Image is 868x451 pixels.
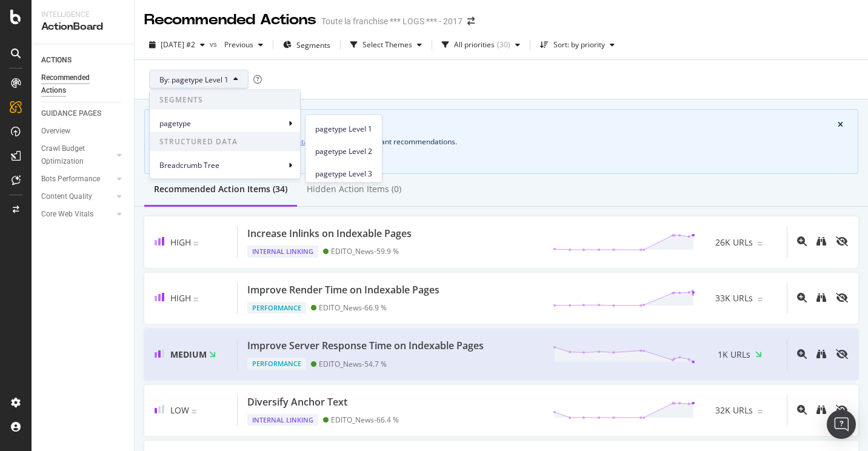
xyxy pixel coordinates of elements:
button: By: pagetype Level 1 [149,70,249,89]
a: binoculars [816,406,826,416]
img: Equal [193,242,198,246]
div: binoculars [816,349,826,359]
span: 2025 Oct. 10th #2 [161,39,195,50]
div: binoculars [816,405,826,415]
div: Internal Linking [247,414,318,426]
div: magnifying-glass-plus [797,236,807,246]
div: magnifying-glass-plus [797,349,807,359]
button: Previous [219,35,268,55]
button: Segments [278,35,335,55]
div: eye-slash [836,293,848,302]
div: EDITO_News - 66.9 % [319,303,387,312]
div: magnifying-glass-plus [797,293,807,302]
div: magnifying-glass-plus [797,405,807,415]
div: arrow-right-arrow-left [467,17,475,25]
span: Breadcrumb Tree [159,159,285,170]
div: Intelligence [41,10,124,20]
img: Equal [192,410,196,413]
span: High [170,236,191,248]
div: Improve Render Time on Indexable Pages [247,283,439,297]
img: Equal [193,298,198,301]
span: STRUCTURED DATA [150,132,300,152]
div: ActionBoard [41,20,124,34]
div: ( 30 ) [497,41,510,48]
div: Performance [247,358,306,370]
span: Medium [170,349,207,360]
a: binoculars [816,350,826,360]
span: Previous [219,39,253,50]
div: Diversify Anchor Text [247,395,347,409]
div: eye-slash [836,236,848,246]
div: binoculars [816,236,826,246]
div: Overview [41,125,70,138]
span: pagetype Level 3 [315,168,372,179]
div: Get more relevant SEO actions [172,119,838,130]
div: Content Quality [41,190,92,203]
button: Select Themes [346,35,427,55]
span: pagetype Level 1 [315,123,372,134]
span: vs [210,39,219,49]
div: All priorities [454,41,495,48]
div: Core Web Vitals [41,208,93,221]
span: 1K URLs [718,349,750,361]
img: Equal [758,410,763,413]
button: All priorities(30) [437,35,525,55]
div: EDITO_News - 66.4 % [331,415,399,424]
a: GUIDANCE PAGES [41,107,125,120]
button: Sort: by priority [535,35,619,55]
div: Bots Performance [41,173,100,185]
div: Internal Linking [247,246,318,258]
div: EDITO_News - 54.7 % [319,359,387,369]
div: Toute la franchise *** LOGS *** - 2017 [321,15,462,27]
button: [DATE] #2 [144,35,210,55]
span: SEGMENTS [150,90,300,110]
div: ACTIONS [41,54,72,67]
span: pagetype [159,118,285,129]
a: binoculars [816,293,826,304]
div: Select Themes [362,41,412,48]
div: Crawl Budget Optimization [41,142,105,168]
a: Core Web Vitals [41,208,113,221]
a: Crawl Budget Optimization [41,142,113,168]
a: Bots Performance [41,173,113,185]
div: info banner [144,109,858,174]
span: 33K URLs [715,292,753,304]
div: GUIDANCE PAGES [41,107,101,120]
a: Overview [41,125,125,138]
span: 26K URLs [715,236,753,249]
div: Recommended Action Items (34) [154,183,287,195]
a: Content Quality [41,190,113,203]
span: Segments [296,40,330,50]
a: Recommended Actions [41,72,125,97]
img: Equal [758,298,763,301]
img: Equal [758,242,763,246]
div: to get more relevant recommendations . [159,135,843,148]
div: Performance [247,302,306,314]
a: ACTIONS [41,54,125,67]
div: eye-slash [836,349,848,359]
a: binoculars [816,237,826,247]
div: Sort: by priority [553,41,605,48]
div: Improve Server Response Time on Indexable Pages [247,339,484,353]
div: Increase Inlinks on Indexable Pages [247,227,412,241]
div: Recommended Actions [41,72,114,97]
span: 32K URLs [715,404,753,416]
div: Hidden Action Items (0) [307,183,401,195]
span: By: pagetype Level 1 [159,75,229,85]
span: Low [170,404,189,416]
div: binoculars [816,293,826,302]
button: close banner [835,117,846,133]
span: pagetype Level 2 [315,145,372,156]
div: Recommended Actions [144,10,316,30]
div: Open Intercom Messenger [827,410,856,439]
div: eye-slash [836,405,848,415]
div: EDITO_News - 59.9 % [331,247,399,256]
span: High [170,292,191,304]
